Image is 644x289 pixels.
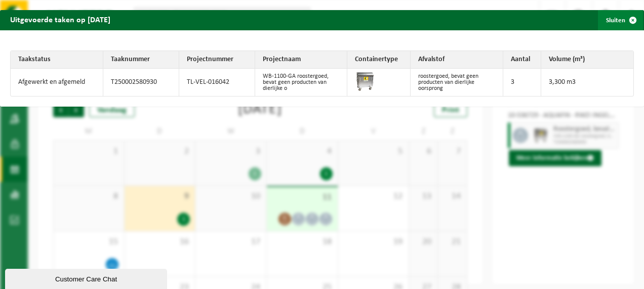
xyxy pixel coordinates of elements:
[11,69,103,96] td: Afgewerkt en afgemeld
[541,69,634,96] td: 3,300 m3
[411,69,503,96] td: roostergoed, bevat geen producten van dierlijke oorsprong
[503,51,541,69] th: Aantal
[598,10,643,30] button: Sluiten
[5,267,169,289] iframe: chat widget
[355,71,375,91] img: WB-1100-GAL-GY-01
[503,69,541,96] td: 3
[541,51,634,69] th: Volume (m³)
[255,69,348,96] td: WB-1100-GA roostergoed, bevat geen producten van dierlijke o
[411,51,503,69] th: Afvalstof
[255,51,348,69] th: Projectnaam
[347,51,411,69] th: Containertype
[11,51,103,69] th: Taakstatus
[179,51,255,69] th: Projectnummer
[103,69,179,96] td: T250002580930
[103,51,179,69] th: Taaknummer
[179,69,255,96] td: TL-VEL-016042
